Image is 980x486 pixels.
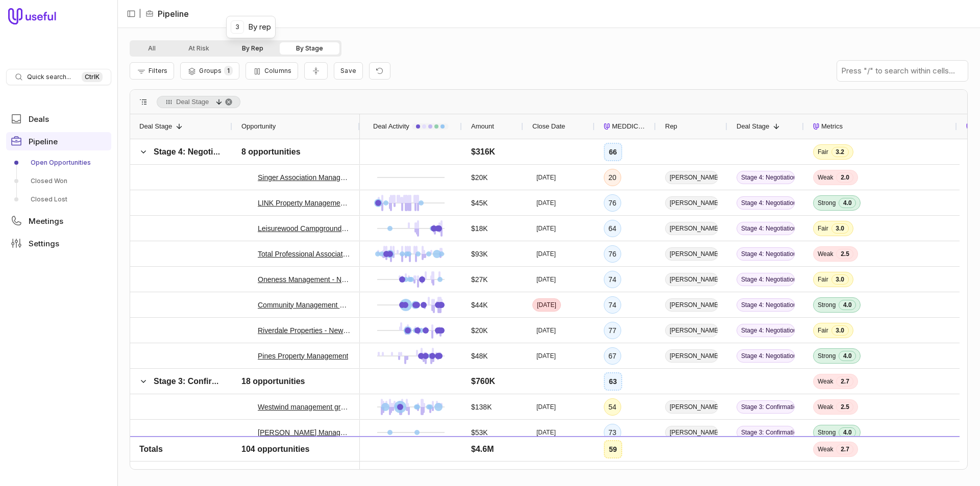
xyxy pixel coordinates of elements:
a: Pines Property Management [258,350,348,362]
span: Opportunity [241,120,276,133]
span: Meetings [29,217,63,225]
div: Metrics [813,114,948,139]
div: 76 [608,248,617,260]
span: Stage 4: Negotiation [737,349,795,363]
time: [DATE] [536,326,556,335]
span: 3.2 [831,147,849,157]
div: $48K [471,350,488,362]
span: Deal Stage [176,96,209,108]
div: 18 opportunities [241,375,305,388]
a: Deals [6,110,111,128]
button: Group Pipeline [180,62,239,80]
input: Press "/" to search within cells... [837,61,968,81]
a: LINK Property Management - New Deal [258,197,351,209]
button: Reset view [369,62,390,80]
time: [DATE] [536,199,556,207]
div: 73 [608,426,617,439]
span: Save [340,67,356,74]
span: Strong [818,352,836,360]
span: MEDDICC Score [612,120,647,133]
a: Closed Won [6,173,111,189]
a: Westwind management group, LLC - New Deal [258,401,351,413]
div: 64 [608,222,617,235]
span: Weak [818,403,833,411]
span: 2.7 [836,376,853,387]
span: Weak [818,454,833,462]
span: 4.0 [839,300,856,310]
div: $316K [471,146,495,158]
span: Stage 3: Confirmation [737,400,795,414]
span: Stage 4: Negotiation [737,298,795,312]
a: Community Management Specialists, Inc. [258,299,351,311]
span: [PERSON_NAME] [665,298,718,312]
button: Filter Pipeline [130,62,174,80]
span: Columns [264,67,291,74]
span: 1 [224,66,233,75]
div: 57 [608,452,617,464]
a: Total Professional Association Management - New Deal [258,248,351,260]
span: Strong [818,301,836,309]
span: Fair [818,148,828,156]
span: Close Date [532,120,565,133]
a: [PERSON_NAME] Management - New Deal [258,426,351,439]
span: Stage 4: Negotiation [737,247,795,261]
div: $62K [471,452,488,464]
span: 3.0 [831,274,849,285]
span: [PERSON_NAME] [665,451,718,465]
button: At Risk [172,42,226,55]
span: Weak [818,377,833,386]
span: Stage 3: Confirmation [737,451,795,465]
span: Stage 4: Negotiation [737,273,795,286]
span: Strong [818,199,836,207]
a: Open Opportunities [6,155,111,171]
div: 74 [608,299,617,311]
a: Meetings [6,212,111,230]
div: $18K [471,222,488,235]
time: [DATE] [536,428,556,437]
div: By rep [231,20,271,34]
time: [DATE] [536,403,556,411]
time: [DATE] [537,301,556,309]
time: [DATE] [536,250,556,258]
a: Settings [6,234,111,252]
button: By Rep [226,42,280,55]
div: 66 [609,146,617,158]
span: 4.0 [839,427,856,438]
span: | [139,8,141,20]
span: [PERSON_NAME] [665,324,718,337]
div: 54 [608,401,617,413]
span: Deals [29,115,49,123]
span: Deal Stage, descending. Press ENTER to sort. Press DELETE to remove [157,96,240,108]
kbd: Ctrl K [82,72,103,82]
a: Singer Association Management - New Deal [258,171,351,184]
div: 76 [608,197,617,209]
span: Deal Stage [139,120,172,133]
span: [PERSON_NAME] [665,247,718,261]
span: 2.5 [836,249,853,259]
span: Stage 4: Negotiation [737,196,795,210]
div: MEDDICC Score [604,114,647,139]
button: Collapse sidebar [124,6,139,21]
span: Amount [471,120,494,133]
span: Stage 4: Negotiation [737,324,795,337]
div: Row Groups [157,96,240,108]
span: 3.0 [831,223,849,234]
div: $20K [471,324,488,337]
span: Deal Stage [737,120,769,133]
span: Settings [29,240,59,247]
span: Strong [818,428,836,437]
span: 2.5 [836,402,853,412]
span: Filters [149,67,167,74]
div: $138K [471,401,492,413]
span: [PERSON_NAME] [665,273,718,286]
span: Rep [665,120,677,133]
span: 4.0 [839,351,856,361]
div: $44K [471,299,488,311]
div: 8 opportunities [241,146,301,158]
span: Weak [818,250,833,258]
a: Leisurewood Campground Deal [258,222,351,235]
div: $53K [471,426,488,439]
div: 74 [608,273,617,286]
div: 63 [609,375,617,388]
button: Create a new saved view [334,62,363,80]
